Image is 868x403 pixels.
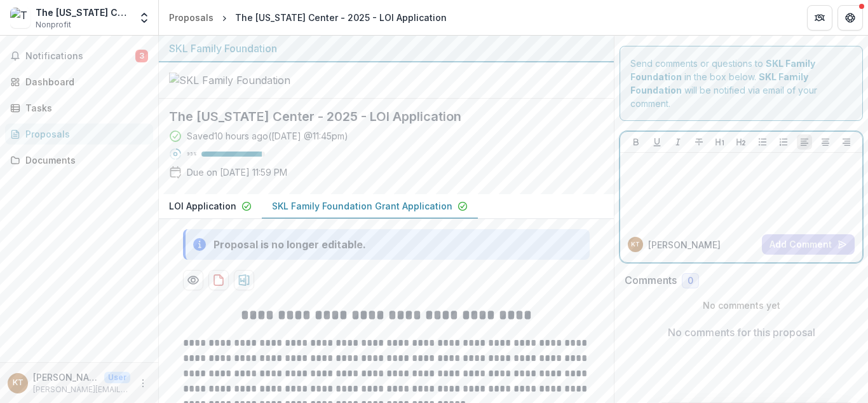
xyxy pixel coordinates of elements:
div: SKL Family Foundation [169,41,604,56]
button: Align Right [839,134,854,150]
p: SKL Family Foundation Grant Application [272,199,452,213]
a: Documents [5,150,153,171]
p: 95 % [187,150,196,159]
div: Proposals [169,11,214,24]
div: Dashboard [25,75,143,88]
a: Tasks [5,97,153,118]
span: Nonprofit [36,19,71,31]
button: Heading 2 [733,134,749,150]
div: The [US_STATE] Center for Early Childhood [36,6,130,19]
a: Proposals [5,124,153,145]
button: Add Comment [762,234,855,255]
div: Proposals [25,127,143,141]
p: [PERSON_NAME][EMAIL_ADDRESS][PERSON_NAME][DOMAIN_NAME] [33,384,130,395]
p: User [104,372,130,383]
div: Saved 10 hours ago ( [DATE] @ 11:45pm ) [187,129,348,143]
button: Open entity switcher [135,5,153,31]
div: Tasks [25,101,143,115]
div: The [US_STATE] Center - 2025 - LOI Application [235,11,447,24]
p: No comments yet [625,299,858,312]
span: 0 [688,276,693,286]
span: Notifications [25,51,135,62]
p: [PERSON_NAME] [648,238,721,251]
div: Send comments or questions to in the box below. will be notified via email of your comment. [620,46,863,121]
button: Underline [649,134,665,150]
button: Notifications3 [5,46,153,66]
button: Bold [628,134,644,150]
p: No comments for this proposal [668,325,815,340]
div: Documents [25,153,143,167]
span: 3 [135,50,148,62]
p: LOI Application [169,199,236,213]
div: Kimberly Treharne [13,379,24,387]
button: Bullet List [755,134,770,150]
button: Ordered List [776,134,791,150]
button: Align Center [818,134,833,150]
img: SKL Family Foundation [169,73,296,88]
button: Get Help [837,5,863,31]
button: Partners [807,5,832,31]
a: Dashboard [5,71,153,92]
button: Align Left [797,134,812,150]
p: Due on [DATE] 11:59 PM [187,166,287,179]
h2: Comments [625,274,677,286]
div: Proposal is no longer editable. [214,237,366,252]
button: Strike [691,134,707,150]
button: download-proposal [234,270,254,290]
p: [PERSON_NAME] [33,371,99,384]
button: Preview 2ed6efd7-dce5-4a19-ac57-de0fdaa96699-1.pdf [183,270,203,290]
a: Proposals [164,8,219,27]
button: download-proposal [208,270,229,290]
h2: The [US_STATE] Center - 2025 - LOI Application [169,109,583,124]
div: Kimberly Treharne [631,241,640,248]
button: Heading 1 [712,134,728,150]
button: Italicize [670,134,686,150]
nav: breadcrumb [164,8,452,27]
img: The Florida Center for Early Childhood [10,8,31,28]
button: More [135,376,151,391]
